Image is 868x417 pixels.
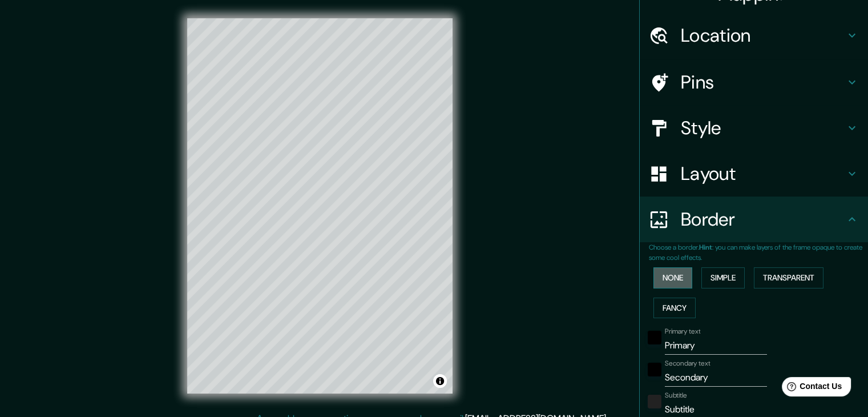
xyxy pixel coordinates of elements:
[766,372,855,404] iframe: Help widget launcher
[681,71,845,94] h4: Pins
[653,267,692,288] button: None
[681,117,845,139] h4: Style
[649,242,868,263] p: Choose a border. : you can make layers of the frame opaque to create some cool effects.
[640,13,868,58] div: Location
[665,327,700,336] label: Primary text
[681,162,845,185] h4: Layout
[699,243,712,252] b: Hint
[681,24,845,47] h4: Location
[701,267,745,288] button: Simple
[433,374,447,388] button: Toggle attribution
[653,298,696,319] button: Fancy
[640,59,868,105] div: Pins
[648,363,661,376] button: black
[754,267,823,288] button: Transparent
[640,151,868,197] div: Layout
[640,105,868,151] div: Style
[648,331,661,344] button: black
[681,208,845,231] h4: Border
[665,391,687,400] label: Subtitle
[640,197,868,242] div: Border
[648,395,661,408] button: color-222222
[665,359,710,368] label: Secondary text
